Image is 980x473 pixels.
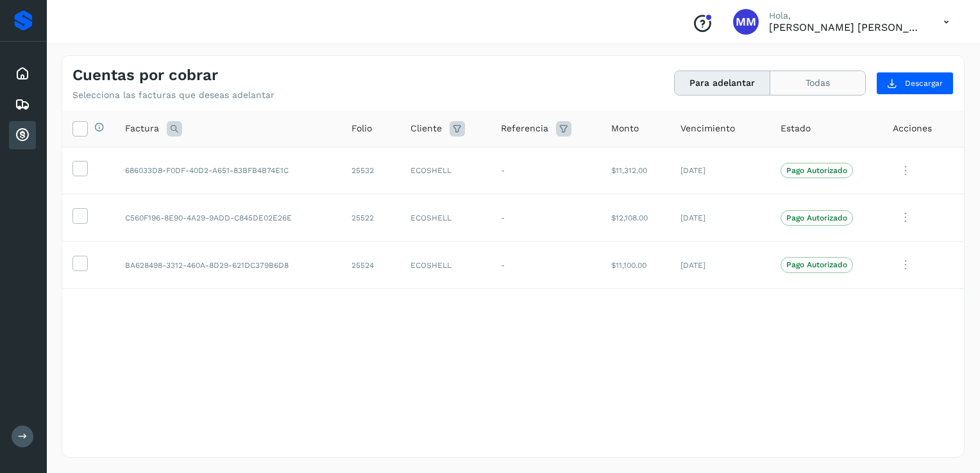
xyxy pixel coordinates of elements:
[491,147,601,194] td: -
[670,242,770,289] td: [DATE]
[9,60,36,88] div: Inicio
[400,242,491,289] td: ECOSHELL
[125,122,159,135] span: Factura
[115,147,341,194] td: 686033D8-F0DF-40D2-A651-83BFB4B74E1C
[905,78,943,89] span: Descargar
[72,66,218,85] h4: Cuentas por cobrar
[670,147,770,194] td: [DATE]
[769,21,923,33] p: María Magdalena macaria González Marquez
[786,260,847,269] p: Pago Autorizado
[893,122,932,135] span: Acciones
[601,147,670,194] td: $11,312.00
[601,242,670,289] td: $11,100.00
[491,194,601,242] td: -
[781,122,811,135] span: Estado
[680,122,735,135] span: Vencimiento
[601,194,670,242] td: $12,108.00
[670,194,770,242] td: [DATE]
[115,194,341,242] td: C560F196-8E90-4A29-9ADD-C845DE02E26E
[9,121,36,149] div: Cuentas por cobrar
[501,122,548,135] span: Referencia
[611,122,639,135] span: Monto
[876,72,954,95] button: Descargar
[410,122,442,135] span: Cliente
[769,10,923,21] p: Hola,
[351,122,372,135] span: Folio
[400,147,491,194] td: ECOSHELL
[72,90,275,101] p: Selecciona las facturas que deseas adelantar
[341,194,400,242] td: 25522
[115,242,341,289] td: BA628498-3312-460A-8D29-621DC379B6D8
[400,194,491,242] td: ECOSHELL
[770,71,865,95] button: Todas
[786,166,847,175] p: Pago Autorizado
[9,90,36,119] div: Embarques
[341,242,400,289] td: 25524
[786,213,847,222] p: Pago Autorizado
[675,71,770,95] button: Para adelantar
[491,242,601,289] td: -
[341,147,400,194] td: 25532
